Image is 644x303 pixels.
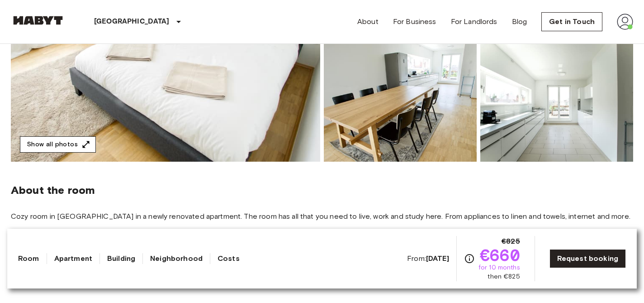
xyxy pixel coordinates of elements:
svg: Check cost overview for full price breakdown. Please note that discounts apply to new joiners onl... [464,253,475,264]
a: For Business [393,16,436,27]
span: then €825 [488,272,520,281]
span: €660 [480,247,520,263]
a: Get in Touch [541,12,602,31]
a: Apartment [54,253,92,264]
span: €825 [502,236,520,247]
img: Picture of unit DE-01-012-001-03H [324,43,477,162]
span: From: [407,254,449,264]
a: Request booking [549,249,626,268]
img: Habyt [11,16,65,25]
a: Costs [218,253,240,264]
p: [GEOGRAPHIC_DATA] [94,16,170,27]
img: avatar [617,14,633,30]
span: for 10 months [478,263,520,272]
a: Blog [512,16,527,27]
a: Building [107,253,135,264]
b: [DATE] [426,254,449,263]
a: Neighborhood [150,253,203,264]
span: Cozy room in [GEOGRAPHIC_DATA] in a newly renovated apartment. The room has all that you need to ... [11,212,633,221]
a: Room [18,253,39,264]
a: About [357,16,379,27]
button: Show all photos [20,136,96,153]
a: For Landlords [451,16,497,27]
img: Picture of unit DE-01-012-001-03H [480,43,633,162]
span: About the room [11,183,633,197]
